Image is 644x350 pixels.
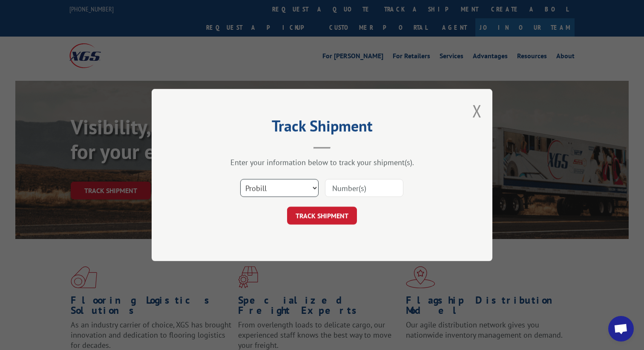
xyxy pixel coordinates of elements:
div: Enter your information below to track your shipment(s). [194,157,450,167]
button: Close modal [472,100,482,122]
button: TRACK SHIPMENT [287,207,357,225]
input: Number(s) [325,179,403,197]
h2: Track Shipment [194,120,450,136]
div: Open chat [608,316,634,341]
